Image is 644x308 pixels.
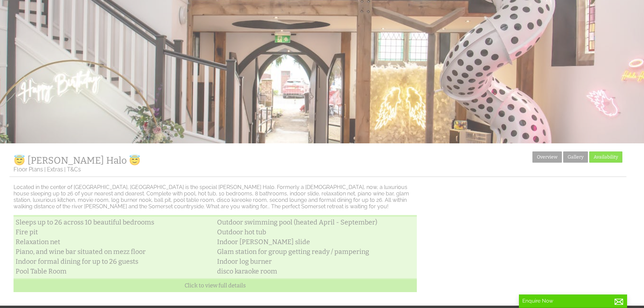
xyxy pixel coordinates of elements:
[47,166,63,173] a: Extras
[14,278,417,292] a: Click to view full details
[215,217,416,227] li: Outdoor swimming pool (heated April - September)
[532,151,562,163] a: Overview
[522,298,624,304] p: Enquire Now
[14,266,215,276] li: Pool Table Room
[14,227,215,237] li: Fire pit
[14,184,417,210] p: Located in the center of [GEOGRAPHIC_DATA], [GEOGRAPHIC_DATA] is the special [PERSON_NAME] Halo. ...
[14,217,215,227] li: Sleeps up to 26 across 10 beautiful bedrooms
[589,151,622,163] a: Availability
[215,257,416,266] li: Indoor log burner
[215,266,416,276] li: disco karaoke room
[14,237,215,247] li: Relaxation net
[14,257,215,266] li: Indoor formal dining for up to 26 guests
[14,155,141,166] a: 😇 [PERSON_NAME] Halo 😇
[215,247,416,257] li: Glam station for group getting ready / pampering
[215,237,416,247] li: Indoor [PERSON_NAME] slide
[14,166,43,173] a: Floor Plans
[563,151,588,163] a: Gallery
[215,227,416,237] li: Outdoor hot tub
[67,166,81,173] a: T&Cs
[14,247,215,257] li: Piano, and wine bar situated on mezz floor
